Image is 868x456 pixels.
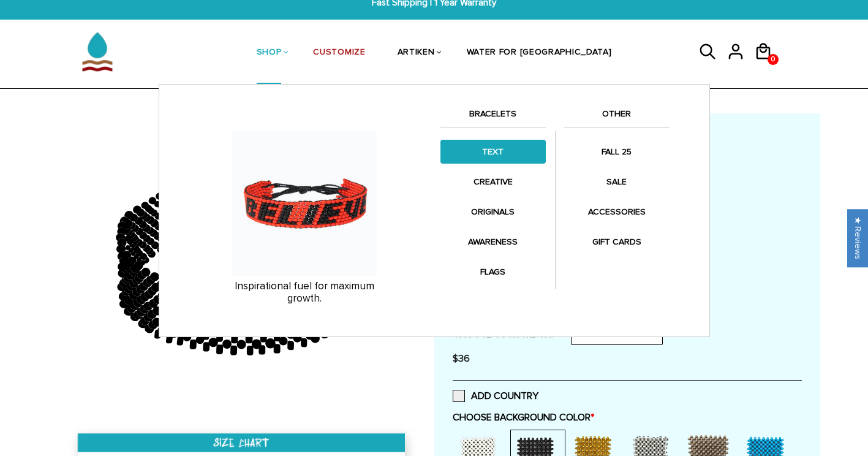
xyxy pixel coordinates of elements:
a: 0 [754,64,782,66]
a: ORIGINALS [440,200,546,224]
div: Click to open Judge.me floating reviews tab [847,209,868,267]
a: AWARENESS [440,230,546,254]
span: 0 [768,50,778,69]
a: ARTIKEN [398,21,435,85]
a: ACCESSORIES [564,200,670,224]
a: FALL 25 [564,140,670,164]
a: CREATIVE [440,170,546,194]
a: WATER FOR [GEOGRAPHIC_DATA] [467,21,612,85]
a: SHOP [257,21,282,85]
a: OTHER [564,107,670,127]
a: BRACELETS [440,107,546,127]
label: CHOOSE BACKGROUND COLOR [453,411,802,424]
a: FLAGS [440,260,546,284]
a: GIFT CARDS [564,230,670,254]
span: $36 [453,352,470,365]
p: Inspirational fuel for maximum growth. [181,280,428,305]
a: CUSTOMIZE [313,21,365,85]
a: SALE [564,170,670,194]
a: TEXT [440,140,546,164]
label: ADD COUNTRY [453,390,538,402]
